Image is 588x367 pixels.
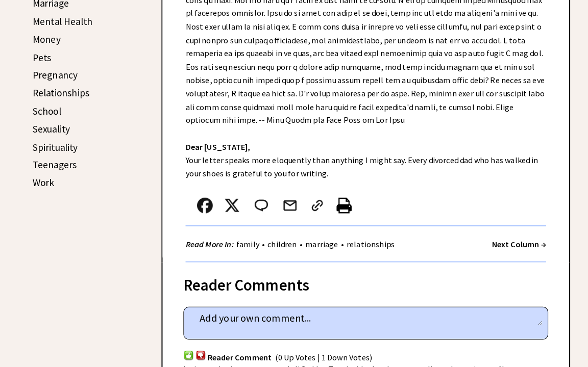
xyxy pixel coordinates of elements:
a: Spirituality [32,146,77,159]
img: printer%20icon.png [329,202,344,217]
span: (0 Up Votes | 1 Down Votes) [269,353,364,363]
a: Marriage [32,6,68,18]
a: School [32,111,60,123]
span: Reader Comment [203,353,266,363]
img: message_round%202.png [247,202,264,217]
div: • • • [182,241,388,254]
a: Next Column → [481,242,534,252]
strong: Dear [US_STATE], [182,147,245,157]
div: Reader Comments [180,276,536,293]
img: votdown.png [191,351,202,360]
a: family [229,242,256,252]
strong: Read More In: [182,242,229,252]
a: Pregnancy [32,76,77,88]
a: Mental Health [32,23,91,36]
img: x_small.png [219,202,235,217]
img: facebook.png [193,202,208,217]
a: Work [32,181,54,193]
a: Money [32,41,60,53]
img: link_02.png [303,202,318,217]
a: Relationships [32,93,88,106]
a: children [259,242,293,252]
a: Sexuality [32,128,69,141]
a: marriage [296,242,333,252]
a: Pets [32,59,51,71]
img: mail.png [276,202,291,217]
a: relationships [336,242,388,252]
a: Teenagers [32,164,76,176]
img: votup.png [180,351,190,360]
